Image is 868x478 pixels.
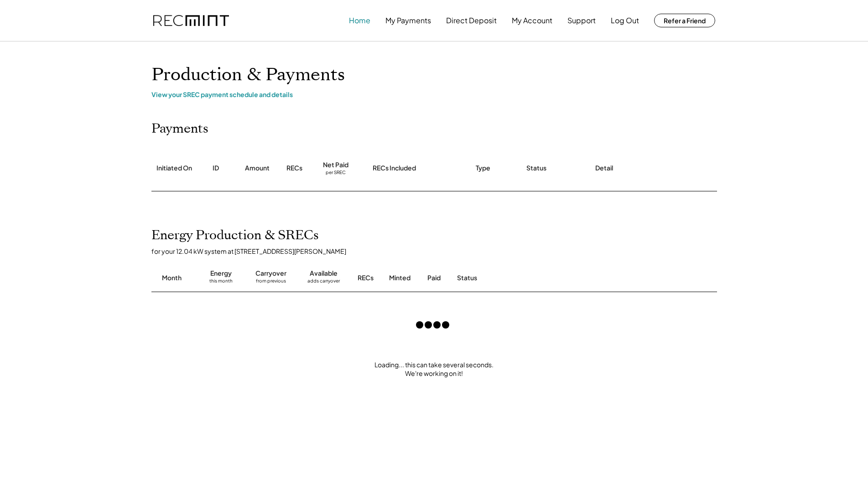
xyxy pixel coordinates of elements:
[389,273,411,283] div: Minted
[307,278,340,287] div: adds carryover
[595,164,613,173] div: Detail
[151,64,717,86] h1: Production & Payments
[427,273,441,283] div: Paid
[611,11,639,30] button: Log Out
[255,269,286,278] div: Carryover
[310,269,338,278] div: Available
[385,11,431,30] button: My Payments
[326,170,346,176] div: per SREC
[162,273,182,283] div: Month
[151,90,717,98] div: View your SREC payment schedule and details
[654,14,715,27] button: Refer a Friend
[153,15,229,26] img: recmint-logotype%403x.png
[156,164,192,173] div: Initiated On
[349,11,370,30] button: Home
[457,273,612,283] div: Status
[151,228,319,243] h2: Energy Production & SRECs
[209,278,233,287] div: this month
[210,269,232,278] div: Energy
[323,160,348,170] div: Net Paid
[142,360,726,378] div: Loading... this can take several seconds. We're working on it!
[245,164,270,173] div: Amount
[567,11,596,30] button: Support
[286,164,302,173] div: RECs
[476,164,490,173] div: Type
[526,164,546,173] div: Status
[512,11,552,30] button: My Account
[358,273,374,283] div: RECs
[151,247,726,255] div: for your 12.04 kW system at [STREET_ADDRESS][PERSON_NAME]
[446,11,497,30] button: Direct Deposit
[256,278,286,287] div: from previous
[373,164,416,173] div: RECs Included
[151,121,208,137] h2: Payments
[213,164,219,173] div: ID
